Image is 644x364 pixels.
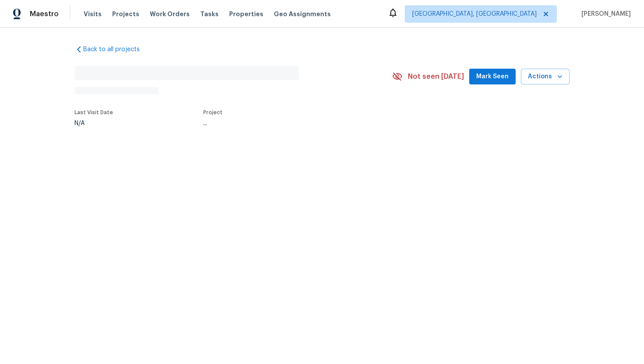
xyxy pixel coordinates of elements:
span: Tasks [200,11,219,17]
button: Mark Seen [469,69,516,85]
span: [GEOGRAPHIC_DATA], [GEOGRAPHIC_DATA] [412,10,537,18]
div: N/A [74,120,113,126]
span: Work Orders [150,10,190,18]
span: Properties [229,10,263,18]
span: Geo Assignments [274,10,331,18]
a: Back to all projects [74,45,159,54]
span: Projects [112,10,139,18]
span: [PERSON_NAME] [578,10,631,18]
span: Mark Seen [476,71,509,82]
button: Actions [521,69,570,85]
span: Visits [84,10,102,18]
span: Last Visit Date [74,110,113,115]
span: Maestro [30,10,59,18]
span: Project [203,110,223,115]
div: ... [203,120,372,126]
span: Actions [528,71,563,82]
span: Not seen [DATE] [408,72,464,81]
